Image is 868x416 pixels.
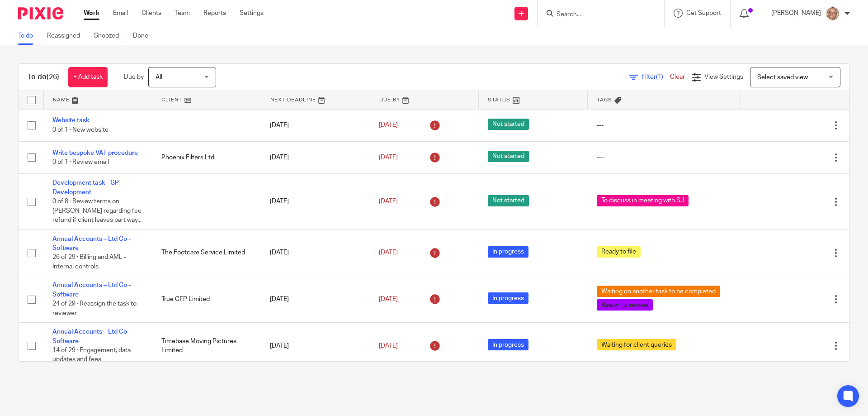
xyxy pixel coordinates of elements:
[94,27,126,45] a: Snoozed
[52,150,138,156] a: Write bespoke VAT procedure
[670,74,685,80] a: Clear
[152,141,261,173] td: Phoenix Filters Ltd
[656,74,663,80] span: (1)
[771,9,821,18] p: [PERSON_NAME]
[52,127,108,133] span: 0 of 1 · New website
[261,323,370,369] td: [DATE]
[52,347,131,363] span: 14 of 29 · Engagement, data updates and fees
[686,10,721,16] span: Get Support
[488,151,529,162] span: Not started
[261,230,370,276] td: [DATE]
[597,97,612,102] span: Tags
[556,11,637,19] input: Search
[113,9,128,18] a: Email
[379,296,398,302] span: [DATE]
[156,74,162,81] span: All
[488,119,529,130] span: Not started
[597,195,689,206] span: To discuss in meeting with SJ
[379,249,398,256] span: [DATE]
[597,246,641,258] span: Ready to file
[52,159,109,165] span: 0 of 1 · Review email
[379,198,398,205] span: [DATE]
[152,276,261,323] td: True CFP Limited
[261,141,370,173] td: [DATE]
[379,122,398,129] span: [DATE]
[597,339,676,350] span: Waiting for client queries
[261,174,370,230] td: [DATE]
[757,74,808,81] span: Select saved view
[597,121,732,130] div: ---
[47,73,59,81] span: (26)
[52,282,131,297] a: Annual Accounts – Ltd Co - Software
[488,339,528,350] span: In progress
[488,195,529,206] span: Not started
[240,9,264,18] a: Settings
[133,27,155,45] a: Done
[52,301,137,316] span: 24 of 29 · Reassign the task to reviewer
[52,180,119,195] a: Development task - GP Development
[175,9,190,18] a: Team
[18,27,40,45] a: To do
[52,329,131,344] a: Annual Accounts – Ltd Co - Software
[142,9,161,18] a: Clients
[642,74,670,80] span: Filter
[28,72,59,82] h1: To do
[84,9,99,18] a: Work
[488,292,528,304] span: In progress
[52,198,142,223] span: 0 of 8 · Review terms on [PERSON_NAME] regarding fee refund if client leaves part way...
[68,67,108,87] a: + Add task
[826,6,840,21] img: SJ.jpg
[597,153,732,162] div: ---
[47,27,87,45] a: Reassigned
[379,343,398,349] span: [DATE]
[203,9,226,18] a: Reports
[152,323,261,369] td: Timebase Moving Pictures Limited
[52,254,126,270] span: 26 of 29 · Billing and AML - Internal controls
[52,117,90,124] a: Website task
[261,276,370,323] td: [DATE]
[488,246,528,258] span: In progress
[52,236,131,251] a: Annual Accounts – Ltd Co - Software
[704,74,743,80] span: View Settings
[597,299,653,311] span: Ready for review
[124,72,144,81] p: Due by
[152,230,261,276] td: The Footcare Service Limited
[18,7,63,19] img: Pixie
[597,286,720,297] span: Waiting on another task to be completed
[379,154,398,161] span: [DATE]
[261,109,370,141] td: [DATE]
